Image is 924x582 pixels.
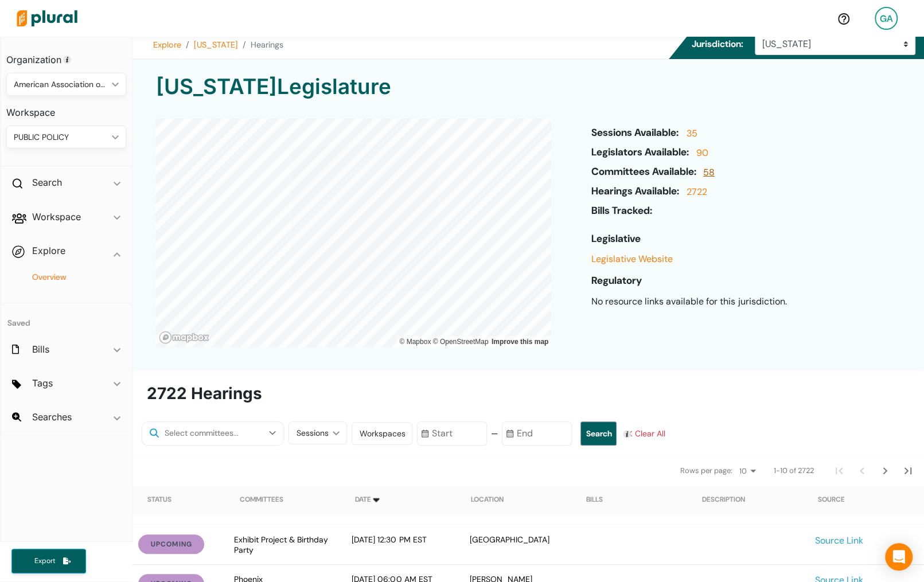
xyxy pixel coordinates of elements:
[147,483,182,515] div: Status
[815,534,863,546] a: Source Link
[342,534,461,555] div: [DATE] 12:30 PM EST
[146,384,262,404] h2: 2722 Hearings
[591,253,673,271] a: Legislative Website
[591,146,693,161] h6: Legislators Available:
[622,429,632,439] div: Tooltip anchor
[684,185,707,205] a: 2722
[32,176,62,189] h2: Search
[132,60,924,105] h1: [US_STATE] Legislature
[155,118,551,347] canvas: Map
[591,266,786,307] span: No resource links available for this jurisdiction.
[32,411,72,423] h2: Searches
[417,421,487,446] input: Start
[817,495,844,504] div: Source
[591,166,700,181] h6: Committees Available:
[586,495,603,504] div: Bills
[817,483,844,515] div: Source
[702,483,745,515] div: Description
[865,2,907,34] a: GA
[162,427,262,440] input: Select committees...
[296,427,328,439] div: Sessions
[591,266,786,290] h6: Regulatory
[11,549,86,573] button: Export
[774,465,814,476] span: 1-10 of 2722
[875,7,898,30] div: GA
[239,495,283,504] div: Committees
[399,338,431,346] a: Mapbox
[851,459,874,482] button: Previous Page
[14,131,107,143] div: PUBLIC POLICY
[32,210,81,223] h2: Workspace
[6,96,126,121] h3: Workspace
[591,205,658,220] h6: Bills Tracked:
[626,421,668,446] button: Clear All
[433,338,489,346] a: OpenStreetMap
[591,127,683,142] h6: Sessions Available:
[18,272,120,283] a: Overview
[32,343,49,356] h2: Bills
[896,459,919,482] button: Last Page
[237,39,283,52] li: Hearings
[683,127,697,146] a: 35
[591,224,786,248] h6: Legislative
[828,459,851,482] button: First Page
[239,483,283,515] div: Committees
[634,428,665,440] span: Clear All
[471,495,504,504] div: Location
[193,39,237,52] a: [US_STATE]
[586,483,603,515] div: Bills
[153,39,181,52] a: Explore
[159,331,209,344] a: Mapbox logo
[471,483,504,515] div: Location
[151,539,192,549] span: upcoming
[32,377,53,389] h2: Tags
[700,166,715,185] a: 58
[874,459,896,482] button: Next Page
[26,556,63,566] span: Export
[492,338,548,346] a: Map feedback
[14,79,107,91] div: American Association of Public Policy Professionals
[461,534,579,555] div: [GEOGRAPHIC_DATA]
[680,465,732,476] span: Rows per page:
[502,421,572,446] input: End
[702,495,745,504] div: Description
[591,185,683,200] h6: Hearings Available:
[1,303,132,331] h4: Saved
[6,43,126,68] h3: Organization
[124,28,283,62] nav: breadcrumb
[32,244,65,257] h2: Explore
[359,428,405,440] div: Workspaces
[233,534,333,555] div: Exhibit Project & Birthday Party
[138,534,204,554] button: upcoming
[62,54,72,65] div: Tooltip anchor
[355,483,381,515] div: Date
[147,495,171,504] div: Status
[693,146,708,166] a: 90
[580,421,617,446] button: Search
[885,543,913,571] div: Open Intercom Messenger
[355,495,371,504] div: Date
